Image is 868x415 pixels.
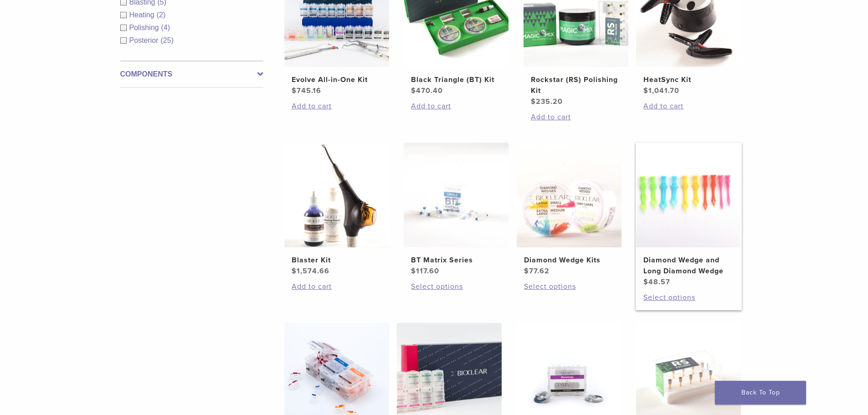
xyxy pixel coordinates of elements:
[411,101,501,112] a: Add to cart: “Black Triangle (BT) Kit”
[643,86,648,95] span: $
[411,74,501,85] h2: Black Triangle (BT) Kit
[411,255,501,266] h2: BT Matrix Series
[411,86,443,95] bdi: 470.40
[516,143,622,277] a: Diamond Wedge KitsDiamond Wedge Kits $77.62
[403,143,509,277] a: BT Matrix SeriesBT Matrix Series $117.60
[531,97,563,106] bdi: 235.20
[524,255,614,266] h2: Diamond Wedge Kits
[292,86,297,95] span: $
[129,11,157,19] span: Heating
[292,101,382,112] a: Add to cart: “Evolve All-in-One Kit”
[404,143,508,247] img: BT Matrix Series
[129,24,161,31] span: Polishing
[517,143,621,247] img: Diamond Wedge Kits
[157,11,166,19] span: (2)
[636,143,742,287] a: Diamond Wedge and Long Diamond WedgeDiamond Wedge and Long Diamond Wedge $48.57
[643,101,734,112] a: Add to cart: “HeatSync Kit”
[524,281,614,292] a: Select options for “Diamond Wedge Kits”
[292,255,382,266] h2: Blaster Kit
[411,266,439,276] bdi: 117.60
[120,69,263,80] label: Components
[643,277,670,287] bdi: 48.57
[292,266,329,276] bdi: 1,574.66
[531,74,621,96] h2: Rockstar (RS) Polishing Kit
[411,266,416,276] span: $
[636,143,741,247] img: Diamond Wedge and Long Diamond Wedge
[643,292,734,303] a: Select options for “Diamond Wedge and Long Diamond Wedge”
[161,24,170,31] span: (4)
[284,143,390,277] a: Blaster KitBlaster Kit $1,574.66
[643,86,679,95] bdi: 1,041.70
[129,36,161,44] span: Posterior
[161,36,174,44] span: (25)
[531,112,621,123] a: Add to cart: “Rockstar (RS) Polishing Kit”
[715,381,806,405] a: Back To Top
[284,143,389,247] img: Blaster Kit
[292,281,382,292] a: Add to cart: “Blaster Kit”
[643,277,648,287] span: $
[411,86,416,95] span: $
[524,266,529,276] span: $
[531,97,536,106] span: $
[411,281,501,292] a: Select options for “BT Matrix Series”
[524,266,550,276] bdi: 77.62
[292,86,321,95] bdi: 745.16
[643,74,734,85] h2: HeatSync Kit
[292,266,297,276] span: $
[292,74,382,85] h2: Evolve All-in-One Kit
[643,255,734,277] h2: Diamond Wedge and Long Diamond Wedge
